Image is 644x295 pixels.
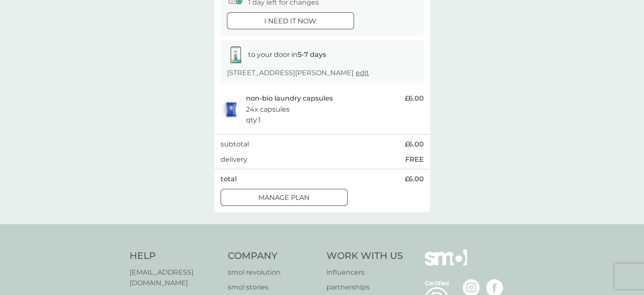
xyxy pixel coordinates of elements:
[130,267,220,289] a: [EMAIL_ADDRESS][DOMAIN_NAME]
[221,139,249,150] p: subtotal
[228,282,318,293] a: smol stories
[356,69,369,77] a: edit
[326,250,403,263] h4: Work With Us
[425,250,467,278] img: smol
[248,51,326,59] span: to your door in
[246,104,290,115] p: 24x capsules
[405,154,424,165] p: FREE
[221,189,348,206] button: Manage plan
[246,93,333,104] p: non-bio laundry capsules
[264,16,316,27] p: i need it now
[227,12,354,29] button: i need it now
[405,139,424,150] span: £6.00
[405,93,424,104] span: £6.00
[326,267,403,278] a: influencers
[221,154,247,165] p: delivery
[228,267,318,278] a: smol revolution
[405,174,424,185] span: £6.00
[258,192,310,203] p: Manage plan
[326,282,403,293] a: partnerships
[130,250,220,263] h4: Help
[246,115,261,126] p: qty : 1
[227,67,369,79] p: [STREET_ADDRESS][PERSON_NAME]
[221,174,237,185] p: total
[228,250,318,263] h4: Company
[298,51,326,59] strong: 5-7 days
